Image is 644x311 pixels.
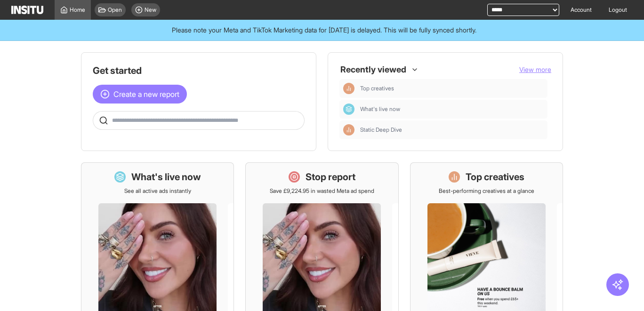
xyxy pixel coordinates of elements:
span: Static Deep Dive [360,126,402,134]
span: Please note your Meta and TikTok Marketing data for [DATE] is delayed. This will be fully synced ... [172,25,476,35]
button: View more [519,65,551,74]
p: See all active ads instantly [124,187,191,195]
span: What's live now [360,105,400,113]
span: Create a new report [113,88,179,100]
span: Home [70,6,85,14]
span: New [145,6,156,14]
h1: What's live now [131,170,201,183]
img: Logo [11,6,43,14]
span: Top creatives [360,85,394,92]
button: Create a new report [93,85,187,104]
p: Save £9,224.95 in wasted Meta ad spend [270,187,374,195]
span: View more [519,65,551,73]
div: Insights [343,124,354,136]
span: Top creatives [360,85,544,92]
h1: Get started [93,64,305,77]
div: Insights [343,83,354,94]
div: Dashboard [343,104,354,115]
span: Open [108,6,122,14]
h1: Stop report [306,170,355,183]
h1: Top creatives [466,170,524,183]
p: Best-performing creatives at a glance [439,187,534,195]
span: What's live now [360,105,544,113]
span: Static Deep Dive [360,126,544,134]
